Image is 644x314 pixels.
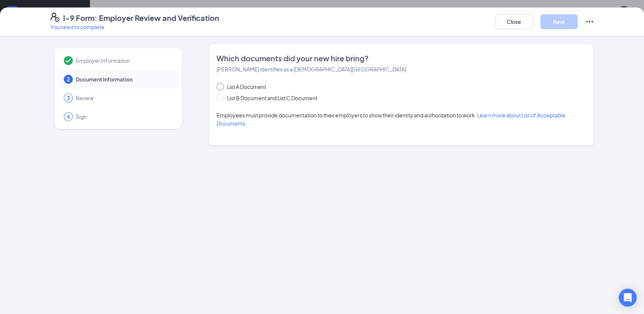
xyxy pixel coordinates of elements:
[540,14,578,29] button: Next
[50,23,219,31] p: You need to complete
[63,13,219,23] h4: I-9 Form: Employer Review and Verification
[76,57,171,64] span: Employer Information
[50,13,59,22] svg: FormI9EVerifyIcon
[217,66,406,73] span: [PERSON_NAME] identifies as a [DEMOGRAPHIC_DATA][GEOGRAPHIC_DATA]
[76,94,171,102] span: Review
[495,14,533,29] button: Close
[76,76,171,83] span: Document Information
[67,76,70,83] span: 2
[217,53,586,64] span: Which documents did your new hire bring?
[67,94,70,102] span: 3
[217,112,565,127] span: Employees must provide documentation to their employers to show their identity and authorization ...
[619,289,637,307] div: Open Intercom Messenger
[224,83,269,91] span: List A Document
[224,94,320,102] span: List B Document and List C Document
[67,113,70,120] span: 4
[585,17,594,26] svg: Ellipses
[76,113,171,120] span: Sign
[64,56,73,65] svg: Checkmark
